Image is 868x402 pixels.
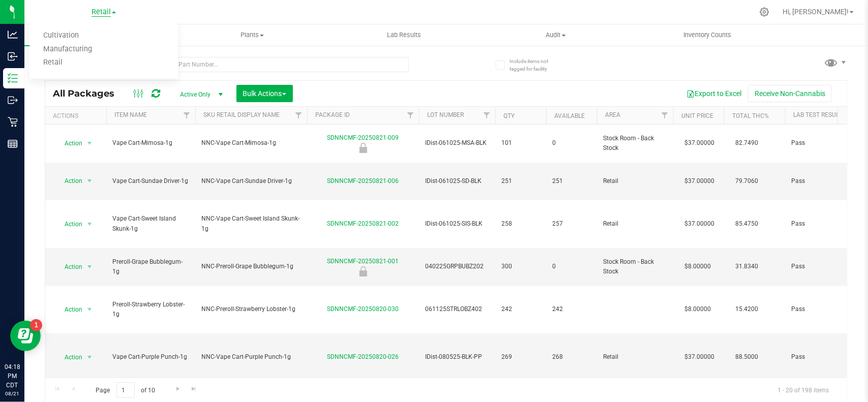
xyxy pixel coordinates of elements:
[112,176,189,186] span: Vape Cart-Sundae Driver-1g
[83,136,96,150] span: select
[730,136,763,150] span: 82.7490
[730,350,763,364] span: 88.5000
[425,138,489,148] span: IDist-061025-MSA-BLK
[178,107,195,124] a: Filter
[603,352,667,362] span: Retail
[603,257,667,276] span: Stock Room - Back Stock
[112,257,189,276] span: Preroll-Grape Bubblegum-1g
[732,112,769,119] a: Total THC%
[730,174,763,189] span: 79.7060
[201,262,301,271] span: NNC-Preroll-Grape Bubblegum-1g
[603,176,667,186] span: Retail
[791,352,855,362] span: Pass
[176,24,328,46] a: Plants
[503,112,515,119] a: Qty
[501,304,540,314] span: 242
[236,85,293,102] button: Bulk Actions
[187,382,201,396] a: Go to the last page
[552,262,591,271] span: 0
[114,111,147,118] a: Item Name
[5,362,20,390] p: 04:18 PM CDT
[670,30,745,40] span: Inventory Counts
[170,382,185,396] a: Go to the next page
[679,259,716,274] span: $8.00000
[83,260,96,274] span: select
[425,352,489,362] span: IDist-080525-BLK-PP
[402,107,419,124] a: Filter
[306,266,421,276] div: Newly Received
[425,219,489,229] span: IDist-061025-SIS-BLK
[24,30,176,40] span: Inventory
[10,321,41,351] iframe: Resource center
[327,258,399,265] a: SDNNCMF-20250821-001
[112,214,189,233] span: Vape Cart-Sweet Island Skunk-1g
[24,24,176,46] a: Inventory
[8,95,18,105] inline-svg: Outbound
[791,262,855,271] span: Pass
[603,134,667,153] span: Stock Room - Back Stock
[758,7,771,17] div: Manage settings
[8,117,18,127] inline-svg: Retail
[87,382,164,398] span: Page of 10
[679,136,720,150] span: $37.00000
[83,302,96,317] span: select
[680,85,748,102] button: Export to Excel
[53,88,125,99] span: All Packages
[481,30,632,40] span: Audit
[177,30,328,40] span: Plants
[201,352,301,362] span: NNC-Vape Cart-Purple Punch-1g
[425,262,489,271] span: 040225GRPBUBZ202
[791,138,855,148] span: Pass
[327,353,399,360] a: SDNNCMF-20250820-026
[501,262,540,271] span: 300
[552,138,591,148] span: 0
[730,217,763,231] span: 85.4750
[656,107,673,124] a: Filter
[373,30,435,40] span: Lab Results
[8,51,18,61] inline-svg: Inbound
[681,112,713,119] a: Unit Price
[478,107,495,124] a: Filter
[679,217,720,231] span: $37.00000
[327,134,399,141] a: SDNNCMF-20250821-009
[203,111,280,118] a: SKU Retail Display Name
[83,350,96,364] span: select
[8,29,18,40] inline-svg: Analytics
[290,107,307,124] a: Filter
[55,136,83,150] span: Action
[29,43,178,56] a: Manufacturing
[427,111,464,118] a: Lot Number
[791,304,855,314] span: Pass
[55,260,83,274] span: Action
[501,138,540,148] span: 101
[8,73,18,83] inline-svg: Inventory
[30,319,42,331] iframe: Resource center unread badge
[769,382,837,397] span: 1 - 20 of 198 items
[552,219,591,229] span: 257
[306,143,421,153] div: Newly Received
[112,300,189,319] span: Preroll-Strawberry Lobster-1g
[92,8,111,17] span: Retail
[112,138,189,148] span: Vape Cart-Mimosa-1g
[679,302,716,317] span: $8.00000
[501,219,540,229] span: 258
[83,174,96,188] span: select
[55,302,83,317] span: Action
[8,139,18,149] inline-svg: Reports
[83,217,96,231] span: select
[55,350,83,364] span: Action
[327,305,399,313] a: SDNNCMF-20250820-030
[791,219,855,229] span: Pass
[201,138,301,148] span: NNC-Vape Cart-Mimosa-1g
[201,214,301,233] span: NNC-Vape Cart-Sweet Island Skunk-1g
[748,85,832,102] button: Receive Non-Cannabis
[55,217,83,231] span: Action
[425,304,489,314] span: 061125STRLOBZ402
[201,176,301,186] span: NNC-Vape Cart-Sundae Driver-1g
[5,390,20,397] p: 08/21
[53,112,102,119] div: Actions
[603,219,667,229] span: Retail
[201,304,301,314] span: NNC-Preroll-Strawberry Lobster-1g
[480,24,632,46] a: Audit
[29,29,178,43] a: Cultivation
